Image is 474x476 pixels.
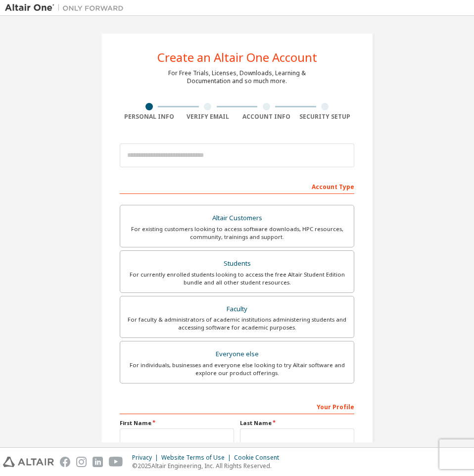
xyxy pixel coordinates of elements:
div: Privacy [132,454,161,462]
div: Students [126,257,348,271]
img: facebook.svg [60,457,70,467]
div: For individuals, businesses and everyone else looking to try Altair software and explore our prod... [126,361,348,377]
label: First Name [120,419,234,427]
div: Account Type [120,178,354,194]
div: For Free Trials, Licenses, Downloads, Learning & Documentation and so much more. [168,69,306,85]
div: Personal Info [120,113,179,121]
div: For currently enrolled students looking to access the free Altair Student Edition bundle and all ... [126,271,348,286]
img: Altair One [5,3,129,13]
div: Account Info [237,113,296,121]
label: Last Name [240,419,354,427]
div: Verify Email [179,113,237,121]
div: Faculty [126,302,348,316]
img: instagram.svg [76,457,87,467]
img: youtube.svg [109,457,123,467]
img: altair_logo.svg [3,457,54,467]
img: linkedin.svg [93,457,103,467]
div: Create an Altair One Account [157,51,317,63]
div: Altair Customers [126,211,348,225]
div: Cookie Consent [234,454,285,462]
div: Everyone else [126,347,348,361]
div: Security Setup [296,113,355,121]
div: Website Terms of Use [161,454,234,462]
p: © 2025 Altair Engineering, Inc. All Rights Reserved. [132,462,285,470]
div: Your Profile [120,398,354,414]
div: For existing customers looking to access software downloads, HPC resources, community, trainings ... [126,225,348,241]
div: For faculty & administrators of academic institutions administering students and accessing softwa... [126,316,348,332]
